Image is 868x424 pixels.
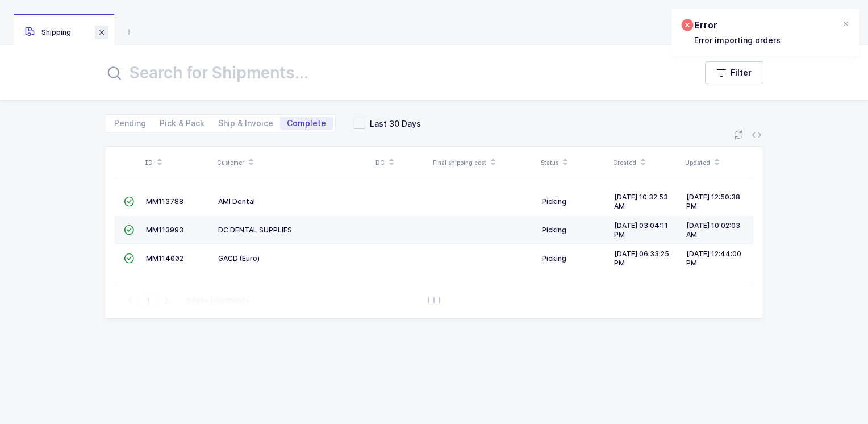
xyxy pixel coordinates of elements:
[686,221,740,239] span: [DATE] 10:02:03 AM
[124,254,134,263] span: 
[146,197,183,206] span: MM113788
[218,226,292,234] span: DC DENTAL SUPPLIES
[365,118,421,129] span: Last 30 Days
[287,119,326,127] span: Complete
[614,250,669,267] span: [DATE] 06:33:25 PM
[114,119,146,127] span: Pending
[614,221,668,239] span: [DATE] 03:04:11 PM
[542,226,605,235] div: Picking
[433,153,534,172] div: Final shipping cost
[25,28,71,36] span: Shipping
[217,153,369,172] div: Customer
[613,153,678,172] div: Created
[218,197,255,206] span: AMI Dental
[218,119,273,127] span: Ship & Invoice
[160,119,205,127] span: Pick & Pack
[146,254,183,263] span: MM114002
[731,67,752,78] span: Filter
[124,226,134,234] span: 
[686,193,740,210] span: [DATE] 12:50:38 PM
[542,197,605,206] div: Picking
[694,34,781,46] p: Error importing orders
[145,153,210,172] div: ID
[541,153,606,172] div: Status
[694,18,781,32] h2: Error
[124,197,134,206] span: 
[375,153,426,172] div: DC
[218,254,260,263] span: GACD (Euro)
[146,226,183,234] span: MM113993
[705,61,763,84] button: Filter
[686,250,741,267] span: [DATE] 12:44:00 PM
[105,59,682,86] input: Search for Shipments...
[685,153,750,172] div: Updated
[542,254,605,263] div: Picking
[614,193,668,210] span: [DATE] 10:32:53 AM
